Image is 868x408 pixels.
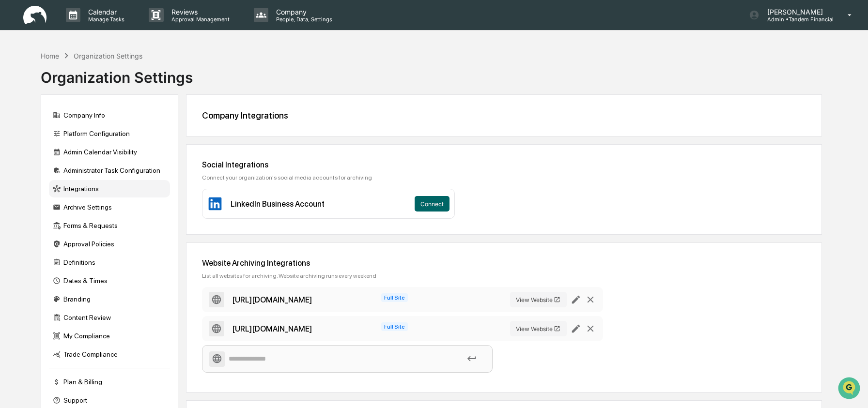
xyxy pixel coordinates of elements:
[510,321,567,336] button: View Website
[202,110,806,121] div: Company Integrations
[66,118,124,136] a: 🗄️Attestations
[49,290,170,308] div: Branding
[49,254,170,271] div: Definitions
[23,6,46,25] img: logo
[6,136,65,154] a: 🔎Data Lookup
[33,84,123,91] div: We're available if you need us!
[268,8,337,16] p: Company
[49,198,170,216] div: Archive Settings
[49,143,170,161] div: Admin Calendar Visibility
[19,140,61,150] span: Data Lookup
[759,16,834,23] p: Admin • Tandem Financial
[49,373,170,391] div: Plan & Billing
[837,376,863,402] iframe: Open customer support
[164,8,234,16] p: Reviews
[202,272,806,279] div: List all websites for archiving. Website archiving runs every weekend
[10,141,17,149] div: 🔎
[202,258,806,268] div: Website Archiving Integrations
[49,235,170,253] div: Approval Policies
[49,125,170,142] div: Platform Configuration
[268,16,337,23] p: People, Data, Settings
[10,74,27,91] img: 1746055101610-c473b297-6a78-478c-a979-82029cc54cd1
[41,52,59,60] div: Home
[759,8,834,16] p: [PERSON_NAME]
[49,327,170,345] div: My Compliance
[164,16,234,23] p: Approval Management
[49,180,170,197] div: Integrations
[80,8,129,16] p: Calendar
[381,293,408,302] span: Full Site
[10,20,176,36] p: How can we help?
[202,160,806,169] div: Social Integrations
[6,118,66,136] a: 🖐️Preclearance
[70,123,78,131] div: 🗄️
[381,322,408,331] span: Full Site
[510,292,567,307] button: View Website
[207,196,223,212] img: LinkedIn Business Account Icon
[415,196,449,212] button: Connect
[232,324,312,333] div: https://fearlessfinancialadvisors.com/
[41,61,193,86] div: Organization Settings
[231,199,325,209] div: LinkedIn Business Account
[165,77,176,89] button: Start new chat
[49,162,170,179] div: Administrator Task Configuration
[33,74,159,84] div: Start new chat
[80,16,129,23] p: Manage Tasks
[80,122,120,132] span: Attestations
[19,122,62,132] span: Preclearance
[232,295,312,304] div: https://www.tandem-financial.com/
[68,164,117,171] a: Powered byPylon
[202,174,806,181] div: Connect your organization's social media accounts for archiving
[49,272,170,289] div: Dates & Times
[49,309,170,326] div: Content Review
[10,123,17,131] div: 🖐️
[96,164,117,171] span: Pylon
[49,346,170,363] div: Trade Compliance
[49,106,170,124] div: Company Info
[74,52,142,60] div: Organization Settings
[49,217,170,234] div: Forms & Requests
